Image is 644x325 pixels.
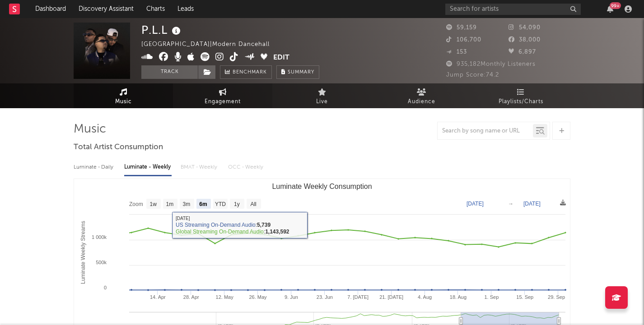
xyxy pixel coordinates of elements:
text: → [508,201,513,207]
a: Music [74,83,173,108]
a: Benchmark [220,65,272,79]
text: 12. May [216,294,234,300]
text: 26. May [249,294,267,300]
text: 3m [183,201,191,207]
text: Luminate Weekly Streams [80,221,86,284]
text: 1y [234,201,240,207]
span: 38,000 [509,37,541,43]
button: Summary [276,65,319,79]
button: 99+ [607,5,613,13]
input: Search by song name or URL [438,128,533,135]
span: Summary [288,70,314,75]
span: Total Artist Consumption [74,142,163,153]
text: 6m [199,201,207,207]
text: Luminate Weekly Consumption [272,183,372,190]
text: 21. [DATE] [379,294,403,300]
span: 6,897 [509,49,536,55]
text: 18. Aug [450,294,467,300]
text: 9. Jun [285,294,298,300]
span: Audience [408,96,435,107]
span: 153 [446,49,467,55]
input: Search for artists [445,4,581,15]
text: All [250,201,256,207]
span: Playlists/Charts [499,96,543,107]
span: 54,090 [509,25,541,31]
text: 4. Aug [418,294,432,300]
text: YTD [215,201,226,207]
a: Audience [372,83,471,108]
text: 29. Sep [548,294,565,300]
text: 1. Sep [484,294,499,300]
text: [DATE] [523,201,541,207]
a: Live [272,83,372,108]
text: 15. Sep [516,294,533,300]
text: 0 [104,285,107,290]
text: 7. [DATE] [347,294,369,300]
a: Engagement [173,83,272,108]
text: 1 000k [92,234,107,240]
span: 59,159 [446,25,477,31]
div: Luminate - Daily [74,160,115,175]
span: 935,182 Monthly Listeners [446,61,536,67]
span: Music [115,96,132,107]
span: 106,700 [446,37,481,43]
span: Live [316,96,328,107]
div: 99 + [610,2,621,9]
span: Benchmark [233,67,267,78]
text: [DATE] [467,201,484,207]
div: P.L.L [141,23,183,37]
span: Engagement [205,96,241,107]
a: Playlists/Charts [471,83,570,108]
button: Track [141,65,198,79]
text: 1m [166,201,174,207]
text: 1w [150,201,157,207]
text: Zoom [129,201,143,207]
text: 28. Apr [183,294,199,300]
div: [GEOGRAPHIC_DATA] | Modern Dancehall [141,39,280,50]
span: Jump Score: 74.2 [446,72,499,78]
button: Edit [273,52,289,64]
div: Luminate - Weekly [124,160,172,175]
text: 500k [96,260,107,265]
text: 14. Apr [150,294,166,300]
text: 23. Jun [317,294,333,300]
